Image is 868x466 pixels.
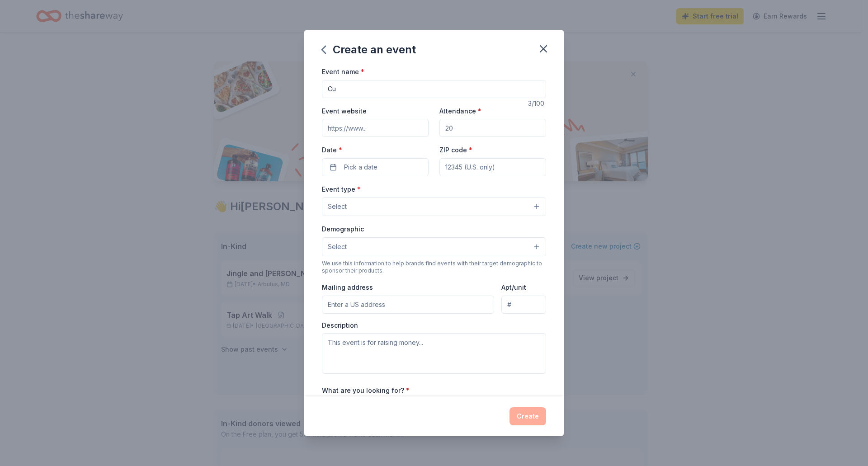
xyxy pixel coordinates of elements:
[322,80,546,98] input: Spring Fundraiser
[322,107,367,116] label: Event website
[439,119,546,137] input: 20
[322,225,364,234] label: Demographic
[322,119,429,137] input: https://www...
[501,283,526,292] label: Apt/unit
[322,296,494,314] input: Enter a US address
[322,197,546,216] button: Select
[322,67,364,76] label: Event name
[322,237,546,256] button: Select
[322,158,429,176] button: Pick a date
[322,185,361,194] label: Event type
[439,107,481,116] label: Attendance
[322,386,410,395] label: What are you looking for?
[322,283,373,292] label: Mailing address
[322,42,416,57] div: Create an event
[322,321,358,330] label: Description
[344,162,377,173] span: Pick a date
[328,201,347,212] span: Select
[439,158,546,176] input: 12345 (U.S. only)
[328,241,347,252] span: Select
[322,260,546,274] div: We use this information to help brands find events with their target demographic to sponsor their...
[501,296,546,314] input: #
[322,146,429,155] label: Date
[439,146,472,155] label: ZIP code
[528,98,546,109] div: 3 /100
